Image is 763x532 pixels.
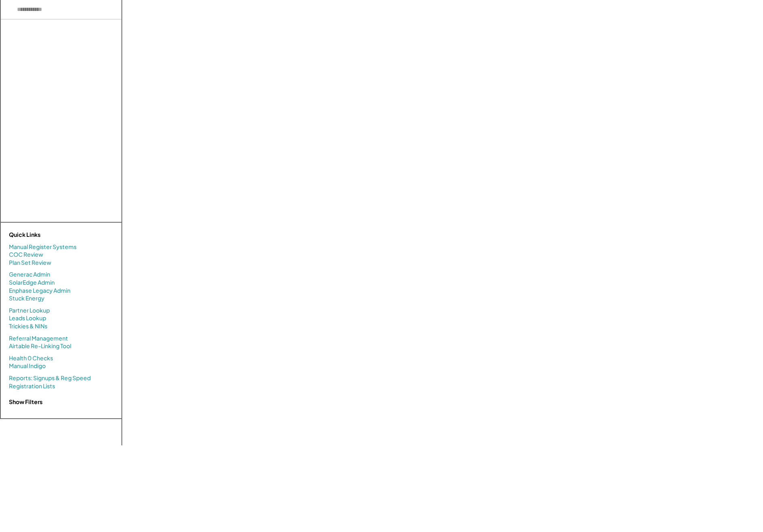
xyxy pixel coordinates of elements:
a: Leads Lookup [9,314,46,322]
a: Health 0 Checks [9,354,53,362]
a: SolarEdge Admin [9,279,55,287]
strong: Show Filters [9,398,43,405]
a: Partner Lookup [9,306,50,315]
a: Manual Indigo [9,362,46,370]
a: Trickies & NINs [9,322,47,330]
a: Airtable Re-Linking Tool [9,342,71,350]
a: Reports: Signups & Reg Speed [9,374,91,382]
div: Quick Links [9,231,90,239]
a: Enphase Legacy Admin [9,287,70,295]
a: Plan Set Review [9,259,51,267]
a: Generac Admin [9,270,50,279]
a: Stuck Energy [9,294,45,302]
a: Registration Lists [9,382,55,390]
a: COC Review [9,251,43,259]
a: Manual Register Systems [9,243,77,251]
a: Referral Management [9,334,68,343]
